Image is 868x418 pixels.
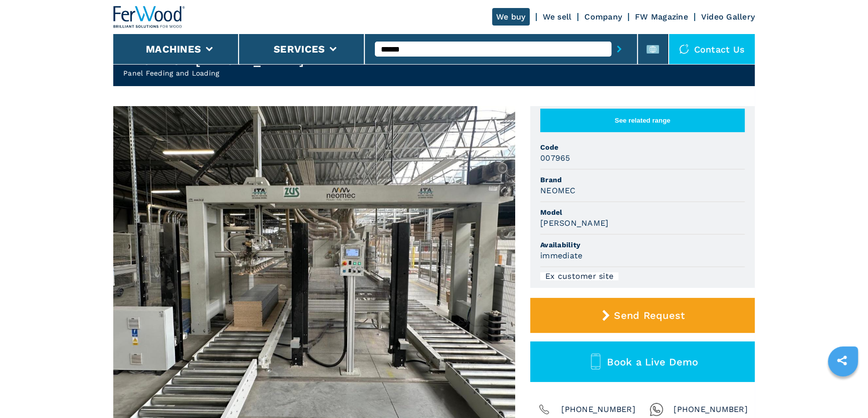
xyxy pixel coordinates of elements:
[540,185,576,196] h3: NEOMEC
[540,217,608,229] h3: [PERSON_NAME]
[540,250,582,261] h3: immediate
[540,207,745,217] span: Model
[611,38,627,61] button: submit-button
[561,402,635,416] span: [PHONE_NUMBER]
[540,272,618,280] div: Ex customer site
[274,43,325,55] button: Services
[540,175,745,185] span: Brand
[669,34,755,64] div: Contact us
[113,6,185,28] img: Ferwood
[674,402,748,416] span: [PHONE_NUMBER]
[543,12,572,22] a: We sell
[614,309,685,321] span: Send Request
[540,109,745,132] button: See related range
[146,43,201,55] button: Machines
[584,12,622,22] a: Company
[701,12,755,22] a: Video Gallery
[540,142,745,152] span: Code
[679,44,689,54] img: Contact us
[492,8,530,26] a: We buy
[649,402,664,416] img: Whatsapp
[829,348,854,373] a: sharethis
[530,298,755,333] button: Send Request
[123,68,304,78] h2: Panel Feeding and Loading
[540,240,745,250] span: Availability
[825,373,860,410] iframe: Chat
[635,12,688,22] a: FW Magazine
[540,152,570,164] h3: 007965
[530,341,755,382] button: Book a Live Demo
[537,402,551,416] img: Phone
[607,356,698,368] span: Book a Live Demo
